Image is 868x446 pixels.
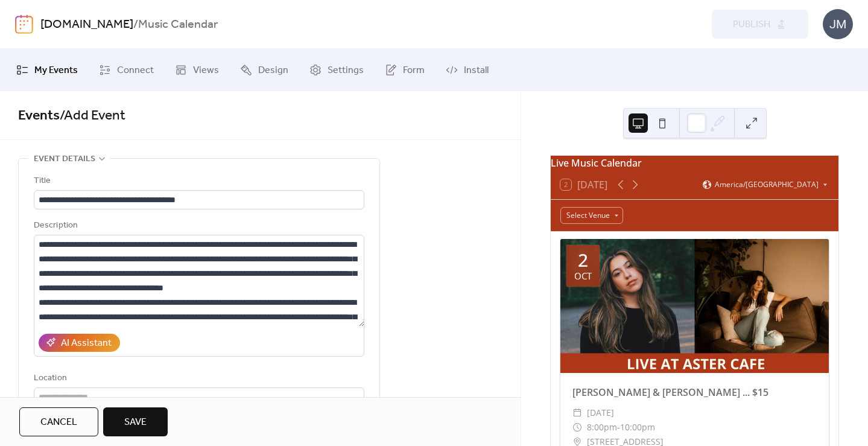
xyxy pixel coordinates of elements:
a: Events [18,103,60,129]
div: JM [823,9,853,39]
div: Oct [574,272,592,281]
div: Description [34,218,362,233]
span: America/[GEOGRAPHIC_DATA] [715,181,819,188]
div: AI Assistant [61,336,112,351]
a: Views [166,54,228,86]
span: / Add Event [60,103,125,129]
div: Live Music Calendar [551,156,838,170]
button: Cancel [19,407,98,436]
div: Location [34,371,362,386]
span: - [617,420,620,435]
span: [DATE] [587,406,614,420]
div: ​ [572,420,582,435]
a: Settings [300,54,373,86]
a: Design [231,54,297,86]
a: [PERSON_NAME] & [PERSON_NAME] ... $15 [572,386,768,399]
div: ​ [572,406,582,420]
a: [DOMAIN_NAME] [40,13,133,36]
a: Form [376,54,434,86]
div: 2 [578,251,588,269]
a: Install [437,54,498,86]
span: Cancel [40,415,77,430]
span: My Events [34,63,78,78]
span: 8:00pm [587,420,617,435]
b: / [133,13,138,36]
span: Design [258,63,288,78]
span: Event details [34,152,95,167]
span: Settings [328,63,364,78]
a: My Events [7,54,87,86]
span: Views [193,63,219,78]
b: Music Calendar [138,13,218,36]
span: Install [464,63,489,78]
button: AI Assistant [39,334,120,352]
div: Title [34,174,362,188]
span: Form [403,63,425,78]
span: Save [124,415,147,430]
button: Save [103,407,168,436]
img: logo [15,14,33,34]
a: Connect [90,54,163,86]
span: 10:00pm [620,420,655,435]
span: Connect [117,63,154,78]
